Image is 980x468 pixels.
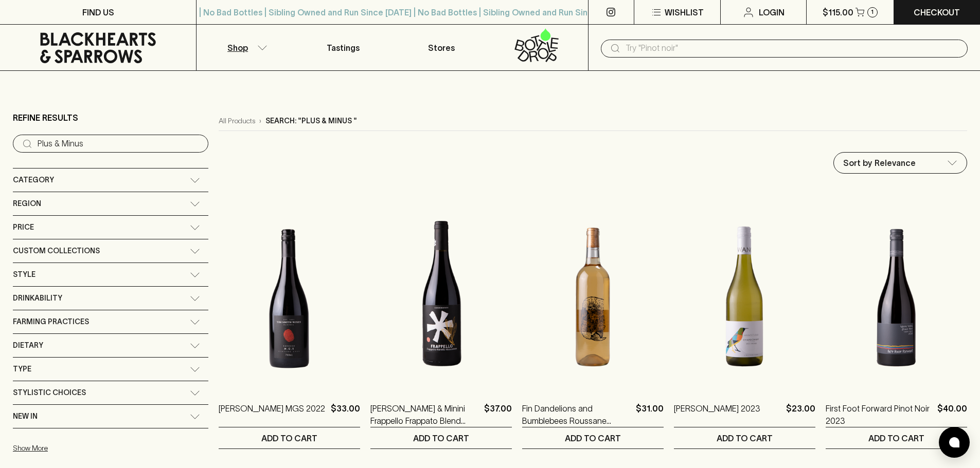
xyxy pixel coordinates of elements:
[370,207,512,387] img: Caruso & Minini Frappello Frappato Blend 2022
[219,116,255,126] a: All Products
[522,207,664,387] img: Fin Dandelions and Bumblebees Roussane Sauvignon Blanc 2023
[13,358,208,381] div: Type
[759,6,785,18] p: Login
[227,42,248,54] p: Shop
[331,402,360,427] p: $33.00
[13,245,100,257] span: Custom Collections
[823,6,853,18] p: $115.00
[327,42,360,54] p: Tastings
[522,427,664,448] button: ADD TO CART
[565,432,621,444] p: ADD TO CART
[826,207,967,387] img: First Foot Forward Pinot Noir 2023
[428,42,455,54] p: Stores
[674,427,815,448] button: ADD TO CART
[13,174,54,186] span: Category
[13,410,38,423] span: New In
[826,427,967,448] button: ADD TO CART
[259,116,261,126] p: ›
[13,192,208,215] div: Region
[82,6,114,18] p: FIND US
[13,268,35,281] span: Style
[13,169,208,192] div: Category
[219,427,360,448] button: ADD TO CART
[665,6,704,18] p: Wishlist
[13,239,208,263] div: Custom Collections
[219,402,325,427] a: [PERSON_NAME] MGS 2022
[13,438,148,459] button: Show More
[13,381,208,404] div: Stylistic Choices
[370,427,512,448] button: ADD TO CART
[636,402,664,427] p: $31.00
[13,221,34,234] span: Price
[674,402,760,427] a: [PERSON_NAME] 2023
[13,111,78,124] p: Refine Results
[413,432,469,444] p: ADD TO CART
[13,386,86,399] span: Stylistic Choices
[13,363,31,376] span: Type
[949,437,959,447] img: bubble-icon
[522,402,632,427] a: Fin Dandelions and Bumblebees Roussane Sauvignon Blanc 2023
[13,287,208,310] div: Drinkability
[13,405,208,428] div: New In
[871,9,874,15] p: 1
[13,315,89,328] span: Farming Practices
[197,25,294,70] button: Shop
[393,25,490,70] a: Stores
[717,432,773,444] p: ADD TO CART
[13,339,43,352] span: Dietary
[38,136,200,152] input: Try “Pinot noir”
[13,216,208,239] div: Price
[370,402,480,427] a: [PERSON_NAME] & Minini Frappello Frappato Blend 2022
[294,25,392,70] a: Tastings
[219,207,360,387] img: Tim Smith MGS 2022
[13,334,208,357] div: Dietary
[13,310,208,333] div: Farming Practices
[786,402,815,427] p: $23.00
[674,207,815,387] img: Wangolina Chardonnay 2023
[914,6,960,18] p: Checkout
[826,402,933,427] a: First Foot Forward Pinot Noir 2023
[868,432,924,444] p: ADD TO CART
[13,292,62,305] span: Drinkability
[937,402,967,427] p: $40.00
[13,197,41,210] span: Region
[13,263,208,286] div: Style
[265,116,357,126] p: Search: "Plus & Minus "
[261,432,317,444] p: ADD TO CART
[484,402,512,427] p: $37.00
[626,40,959,57] input: Try "Pinot noir"
[834,153,967,173] div: Sort by Relevance
[843,157,916,169] p: Sort by Relevance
